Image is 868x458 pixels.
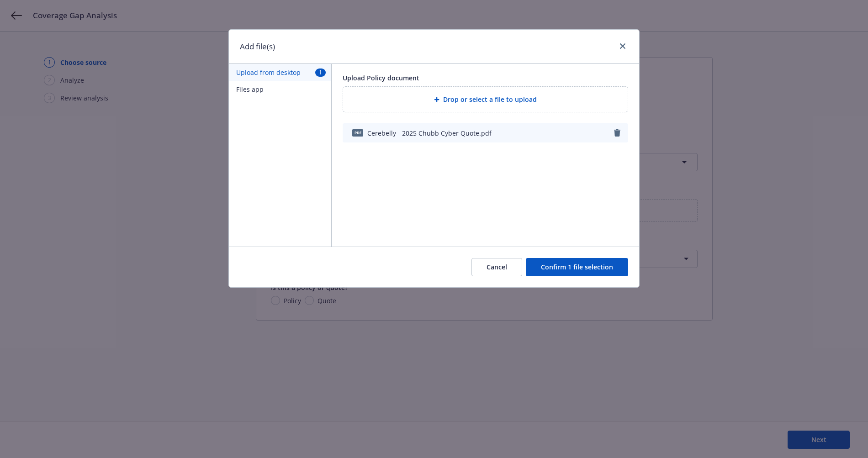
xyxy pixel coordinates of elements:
[617,41,628,52] a: close
[315,68,326,76] span: 1
[343,86,628,112] div: Drop or select a file to upload
[229,81,331,98] button: Files app
[367,128,492,138] span: Cerebelly - 2025 Chubb Cyber Quote.pdf
[443,95,537,104] span: Drop or select a file to upload
[229,64,331,81] button: Upload from desktop1
[471,258,522,276] button: Cancel
[343,73,628,83] div: Upload Policy document
[526,258,628,276] button: Confirm 1 file selection
[352,129,363,136] span: pdf
[240,41,275,53] h1: Add file(s)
